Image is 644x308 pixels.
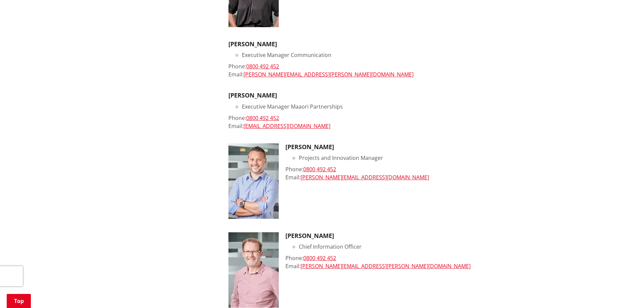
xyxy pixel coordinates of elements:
[299,243,514,251] li: Chief Information Officer
[285,254,514,262] div: Phone:
[228,232,279,308] img: Geoff-King
[228,143,279,219] img: Kurt Abbot
[228,92,514,99] h3: [PERSON_NAME]
[7,294,31,308] a: Top
[246,63,279,70] a: 0800 492 452
[285,232,514,240] h3: [PERSON_NAME]
[301,262,471,270] a: [PERSON_NAME][EMAIL_ADDRESS][PERSON_NAME][DOMAIN_NAME]
[228,41,514,48] h3: [PERSON_NAME]
[246,114,279,122] a: 0800 492 452
[285,262,514,270] div: Email:
[285,165,514,173] div: Phone:
[228,122,514,130] div: Email:
[228,62,514,70] div: Phone:
[301,174,429,181] a: [PERSON_NAME][EMAIL_ADDRESS][DOMAIN_NAME]
[299,154,514,162] li: Projects and Innovation Manager
[228,114,514,122] div: Phone:
[242,103,514,111] li: Executive Manager Maaori Partnerships
[244,122,330,130] a: [EMAIL_ADDRESS][DOMAIN_NAME]
[228,70,514,78] div: Email:
[285,173,514,181] div: Email:
[285,143,514,151] h3: [PERSON_NAME]
[242,51,514,59] li: Executive Manager Communication
[303,166,336,173] a: 0800 492 452
[244,71,414,78] a: [PERSON_NAME][EMAIL_ADDRESS][PERSON_NAME][DOMAIN_NAME]
[613,280,637,304] iframe: Messenger Launcher
[303,254,336,262] a: 0800 492 452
